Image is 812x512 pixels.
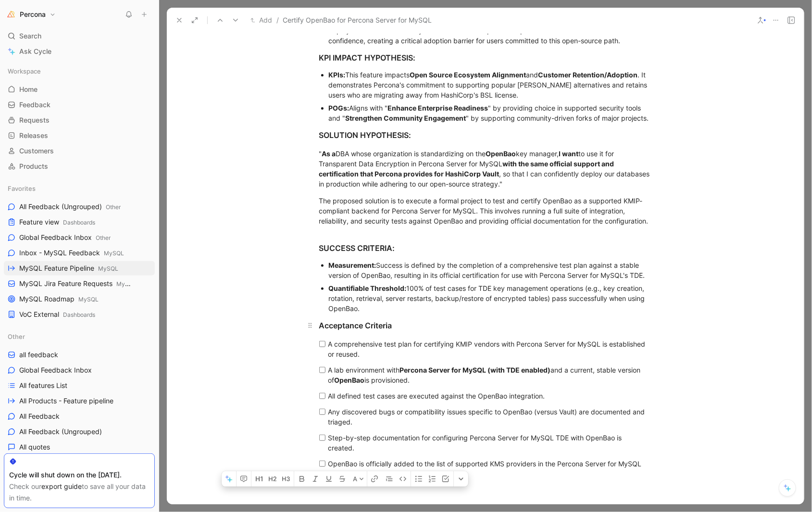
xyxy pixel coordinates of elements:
span: Dashboards [63,219,95,226]
strong: OpenBao [335,376,365,384]
span: Customers [19,146,54,156]
strong: Open Source Ecosystem Alignment [410,71,526,79]
div: Success is defined by the completion of a comprehensive test plan against a stable version of Ope... [329,260,652,280]
div: A lab environment with and a current, stable version of is provisioned. [328,365,650,385]
strong: OpenBao [486,150,516,158]
span: MySQL Roadmap [19,294,99,304]
span: Other [8,332,25,341]
a: Requests [4,113,155,127]
div: Other [4,329,155,344]
strong: POGs: [329,104,350,112]
strong: I want [559,150,579,158]
span: Other [96,234,111,241]
span: All quotes [19,442,50,452]
span: Releases [19,131,48,140]
span: MySQL [116,280,137,287]
span: Home [19,85,37,94]
a: Releases [4,128,155,143]
a: MySQL RoadmapMySQL [4,292,155,306]
div: " DBA whose organization is standardizing on the key manager, to use it for Transparent Data Encr... [319,149,652,189]
a: MySQL Jira Feature RequestsMySQL [4,276,155,291]
span: All Feedback (Ungrouped) [19,202,121,212]
div: Workspace [4,64,155,78]
a: Global Feedback Inbox [4,363,155,377]
div: The proposed solution is to execute a formal project to test and certify OpenBao as a supported K... [319,196,652,226]
a: Feedback [4,98,155,112]
button: Add [248,14,275,26]
span: All features List [19,381,67,390]
a: All features List [4,378,155,393]
div: This feature impacts and . It demonstrates Percona's commitment to supporting popular [PERSON_NAM... [329,70,652,100]
a: export guide [41,482,82,490]
span: All Products - Feature pipeline [19,396,113,406]
div: Aligns with " " by providing choice in supported security tools and " " by supporting community-d... [329,103,652,123]
strong: Strengthen Community Engagement [346,114,466,122]
span: Other [106,203,121,211]
a: All Feedback (Ungrouped) [4,425,155,439]
button: PerconaPercona [4,8,58,21]
span: VoC External [19,310,95,320]
span: all feedback [19,350,58,360]
span: Favorites [8,184,36,193]
strong: Percona Server for MySQL (with TDE enabled) [400,366,551,374]
div: KPI IMPACT HYPOTHESIS: [319,52,652,63]
a: all feedback [4,348,155,362]
span: Ask Cycle [19,46,51,57]
a: Inbox - MySQL FeedbackMySQL [4,246,155,260]
a: All quotes [4,440,155,454]
a: All Products - Feature pipeline [4,394,155,408]
span: Global Feedback Inbox [19,233,111,243]
span: Feedback [19,100,50,110]
div: Search [4,29,155,43]
div: 100% of test cases for TDE key management operations (e.g., key creation, rotation, retrieval, se... [329,283,652,313]
div: SUCCESS CRITERIA: [319,242,652,254]
span: Requests [19,115,50,125]
span: MySQL [78,296,99,303]
strong: As a [322,150,336,158]
div: Cycle will shut down on the [DATE]. [9,469,150,481]
div: Otherall feedbackGlobal Feedback InboxAll features ListAll Products - Feature pipelineAll Feedbac... [4,329,155,470]
div: Any discovered bugs or compatibility issues specific to OpenBao (versus Vault) are documented and... [328,407,650,427]
a: MySQL Feature PipelineMySQL [4,261,155,275]
span: Dashboards [63,311,95,318]
h1: Percona [20,10,46,19]
span: Products [19,162,48,171]
span: Inbox - MySQL Feedback [19,248,124,258]
strong: KPIs: [329,71,346,79]
a: VoC ExternalDashboards [4,307,155,322]
span: Global Feedback Inbox [19,365,92,375]
div: Step-by-step documentation for configuring Percona Server for MySQL TDE with OpenBao is created. [328,433,650,453]
a: Ask Cycle [4,44,155,59]
span: MySQL [104,250,124,257]
a: Global Feedback InboxOther [4,230,155,245]
span: MySQL Feature Pipeline [19,263,118,274]
a: Feature viewDashboards [4,215,155,229]
a: Home [4,82,155,97]
div: SOLUTION HYPOTHESIS: [319,129,652,141]
strong: Customer Retention/Adoption [538,71,638,79]
a: All Feedback [4,409,155,424]
div: Acceptance Criteria [319,320,652,331]
div: A comprehensive test plan for certifying KMIP vendors with Percona Server for MySQL is establishe... [328,339,650,359]
span: MySQL [98,265,118,272]
div: OpenBao is officially added to the list of supported KMS providers in the Percona Server for MySQ... [328,459,650,479]
strong: Quantifiable Threshold: [329,284,407,292]
div: All defined test cases are executed against the OpenBao integration. [328,391,650,401]
strong: Measurement: [329,261,376,269]
button: A [350,472,367,487]
span: All Feedback [19,412,60,421]
span: / [276,14,279,26]
a: All Feedback (Ungrouped)Other [4,200,155,214]
span: All Feedback (Ungrouped) [19,427,102,437]
a: Products [4,159,155,174]
strong: Enhance Enterprise Readiness [388,104,488,112]
div: Favorites [4,181,155,196]
span: Feature view [19,217,95,227]
span: MySQL Jira Feature Requests [19,279,131,289]
img: Percona [6,10,16,19]
span: Search [19,30,41,42]
div: Check our to save all your data in time. [9,481,150,504]
span: Certify OpenBao for Percona Server for MySQL [283,14,432,26]
a: Customers [4,144,155,158]
span: Workspace [8,66,41,76]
